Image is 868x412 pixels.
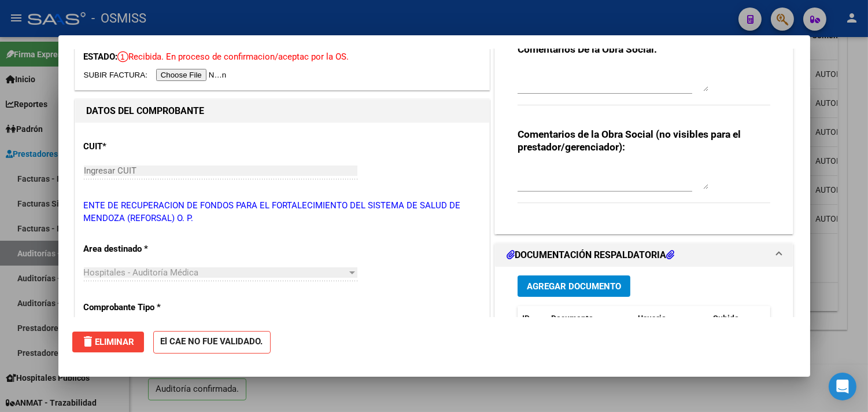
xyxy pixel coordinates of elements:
[153,331,271,354] strong: El CAE NO FUE VALIDADO.
[84,242,203,256] p: Area destinado *
[633,306,708,331] datatable-header-cell: Usuario
[87,105,205,116] strong: DATOS DEL COMPROBANTE
[84,51,118,62] span: ESTADO:
[522,314,530,323] span: ID
[118,51,349,62] span: Recibida. En proceso de confirmacion/aceptac por la OS.
[518,43,657,55] strong: Comentarios De la Obra Social:
[72,332,144,352] button: Eliminar
[518,306,546,331] datatable-header-cell: ID
[713,314,739,323] span: Subido
[495,24,793,234] div: COMENTARIOS
[708,306,766,331] datatable-header-cell: Subido
[84,301,203,314] p: Comprobante Tipo *
[84,140,203,153] p: CUIT
[84,267,199,278] span: Hospitales - Auditoría Médica
[546,306,633,331] datatable-header-cell: Documento
[829,373,856,400] div: Open Intercom Messenger
[82,337,135,347] span: Eliminar
[495,244,793,267] mat-expansion-panel-header: DOCUMENTACIÓN RESPALDATORIA
[84,199,481,225] p: ENTE DE RECUPERACION DE FONDOS PARA EL FORTALECIMIENTO DEL SISTEMA DE SALUD DE MENDOZA (REFORSAL)...
[518,275,630,297] button: Agregar Documento
[527,281,621,292] span: Agregar Documento
[82,334,95,348] mat-icon: delete
[638,314,666,323] span: Usuario
[551,314,593,323] span: Documento
[507,248,674,262] h1: DOCUMENTACIÓN RESPALDATORIA
[518,128,741,153] strong: Comentarios de la Obra Social (no visibles para el prestador/gerenciador):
